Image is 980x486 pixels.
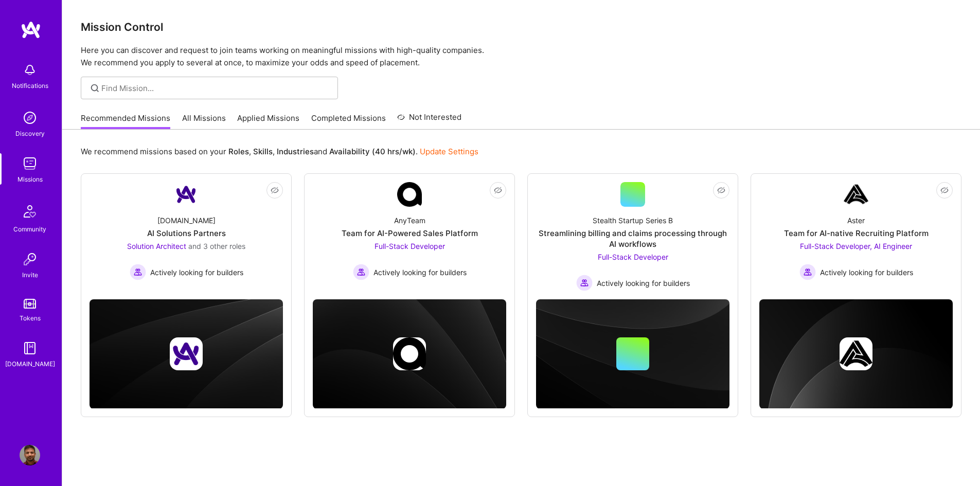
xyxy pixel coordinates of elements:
[13,224,46,235] div: Community
[820,267,913,278] span: Actively looking for builders
[342,228,478,239] div: Team for AI-Powered Sales Platform
[81,113,170,130] a: Recommended Missions
[17,199,42,224] img: Community
[393,337,426,370] img: Company logo
[81,21,961,33] h3: Mission Control
[5,358,55,369] div: [DOMAIN_NAME]
[12,80,48,91] div: Notifications
[170,337,203,370] img: Company logo
[277,147,314,156] b: Industries
[20,249,40,269] img: Invite
[597,278,690,289] span: Actively looking for builders
[759,299,953,409] img: cover
[157,215,216,226] div: [DOMAIN_NAME]
[237,113,299,130] a: Applied Missions
[90,299,283,409] img: cover
[940,186,949,194] i: icon EyeClosed
[271,186,279,194] i: icon EyeClosed
[20,60,40,80] img: bell
[174,182,199,207] img: Company Logo
[130,264,146,280] img: Actively looking for builders
[576,275,593,291] img: Actively looking for builders
[329,147,416,156] b: Availability (40 hrs/wk)
[20,445,40,465] img: User Avatar
[17,174,43,185] div: Missions
[420,147,478,156] a: Update Settings
[81,146,478,157] p: We recommend missions based on your , , and .
[313,182,506,291] a: Company LogoAnyTeamTeam for AI-Powered Sales PlatformFull-Stack Developer Actively looking for bu...
[90,182,283,291] a: Company Logo[DOMAIN_NAME]AI Solutions PartnersSolution Architect and 3 other rolesActively lookin...
[847,215,865,226] div: Aster
[147,228,226,239] div: AI Solutions Partners
[228,147,249,156] b: Roles
[717,186,725,194] i: icon EyeClosed
[150,267,243,278] span: Actively looking for builders
[253,147,273,156] b: Skills
[17,445,43,465] a: User Avatar
[20,107,40,128] img: discovery
[22,269,38,280] div: Invite
[840,337,872,370] img: Company logo
[536,228,729,249] div: Streamlining billing and claims processing through AI workflows
[759,182,953,291] a: Company LogoAsterTeam for AI-native Recruiting PlatformFull-Stack Developer, AI Engineer Actively...
[799,264,816,280] img: Actively looking for builders
[375,242,445,250] span: Full-Stack Developer
[20,313,41,323] div: Tokens
[353,264,369,280] img: Actively looking for builders
[844,182,868,207] img: Company Logo
[20,338,40,358] img: guide book
[593,215,673,226] div: Stealth Startup Series B
[101,83,330,94] input: Find Mission...
[397,182,422,207] img: Company Logo
[24,299,36,309] img: tokens
[15,128,45,139] div: Discovery
[311,113,386,130] a: Completed Missions
[182,113,226,130] a: All Missions
[373,267,467,278] span: Actively looking for builders
[313,299,506,409] img: cover
[784,228,929,239] div: Team for AI-native Recruiting Platform
[21,21,41,39] img: logo
[20,153,40,174] img: teamwork
[127,242,186,250] span: Solution Architect
[494,186,502,194] i: icon EyeClosed
[598,253,668,261] span: Full-Stack Developer
[800,242,912,250] span: Full-Stack Developer, AI Engineer
[81,44,961,69] p: Here you can discover and request to join teams working on meaningful missions with high-quality ...
[536,182,729,291] a: Stealth Startup Series BStreamlining billing and claims processing through AI workflowsFull-Stack...
[397,111,461,130] a: Not Interested
[394,215,425,226] div: AnyTeam
[89,82,101,94] i: icon SearchGrey
[536,299,729,409] img: cover
[188,242,245,250] span: and 3 other roles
